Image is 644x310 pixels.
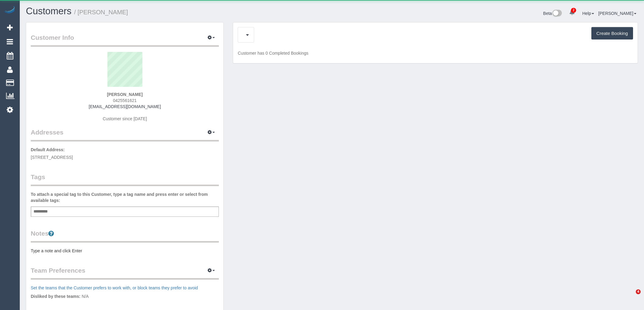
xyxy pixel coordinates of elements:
img: New interface [552,10,562,18]
a: [PERSON_NAME] [598,11,636,16]
legend: Notes [31,229,219,243]
span: N/A [82,294,89,299]
span: 0425561621 [113,98,137,103]
a: Set the teams that the Customer prefers to work with, or block teams they prefer to avoid [31,285,198,290]
a: Beta [543,11,562,16]
span: Customer since [DATE] [103,116,147,121]
span: [STREET_ADDRESS] [31,155,73,160]
a: [EMAIL_ADDRESS][DOMAIN_NAME] [89,104,161,109]
img: Automaid Logo [4,6,16,15]
a: Help [582,11,594,16]
label: To attach a special tag to this Customer, type a tag name and press enter or select from availabl... [31,191,219,203]
legend: Customer Info [31,33,219,47]
label: Default Address: [31,147,65,153]
a: Customers [26,6,72,16]
legend: Team Preferences [31,266,219,280]
label: Disliked by these teams: [31,293,80,299]
small: / [PERSON_NAME] [74,9,128,15]
span: 4 [636,289,641,294]
button: Create Booking [591,27,633,40]
pre: Type a note and click Enter [31,248,219,254]
iframe: Intercom live chat [623,289,638,304]
a: 2 [566,6,578,19]
legend: Tags [31,172,219,186]
strong: [PERSON_NAME] [107,92,142,97]
p: Customer has 0 Completed Bookings [238,50,633,56]
span: 2 [571,8,576,13]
